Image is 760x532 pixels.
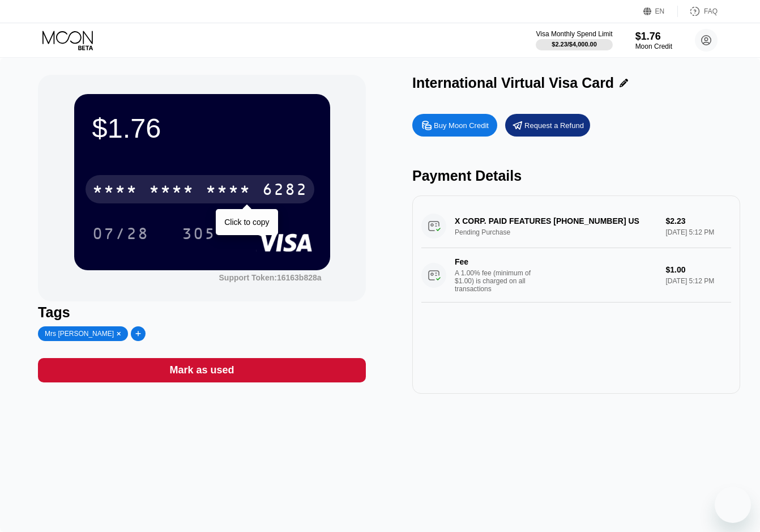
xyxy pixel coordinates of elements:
[655,7,665,15] div: EN
[665,265,731,274] div: $1.00
[635,31,672,50] div: $1.76Moon Credit
[665,277,731,285] div: [DATE] 5:12 PM
[412,75,614,91] div: International Virtual Visa Card
[678,6,718,17] div: FAQ
[455,257,534,266] div: Fee
[224,218,269,227] div: Click to copy
[173,219,224,248] div: 305
[412,168,740,184] div: Payment Details
[38,304,366,321] div: Tags
[182,226,216,244] div: 305
[524,121,584,130] div: Request a Refund
[536,30,612,50] div: Visa Monthly Spend Limit$2.23/$4,000.00
[434,121,489,130] div: Buy Moon Credit
[92,112,312,144] div: $1.76
[262,182,308,200] div: 6282
[92,226,149,244] div: 07/28
[84,219,157,248] div: 07/28
[643,6,678,17] div: EN
[505,114,590,137] div: Request a Refund
[219,273,322,282] div: Support Token:16163b828a
[219,273,322,282] div: Support Token: 16163b828a
[412,114,497,137] div: Buy Moon Credit
[421,248,731,303] div: FeeA 1.00% fee (minimum of $1.00) is charged on all transactions$1.00[DATE] 5:12 PM
[635,42,672,50] div: Moon Credit
[635,31,672,42] div: $1.76
[704,7,718,15] div: FAQ
[170,364,234,377] div: Mark as used
[38,358,366,382] div: Mark as used
[715,487,751,523] iframe: Button to launch messaging window, conversation in progress
[552,41,597,48] div: $2.23 / $4,000.00
[45,330,114,338] div: Mrs [PERSON_NAME]
[455,269,540,293] div: A 1.00% fee (minimum of $1.00) is charged on all transactions
[536,30,612,38] div: Visa Monthly Spend Limit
